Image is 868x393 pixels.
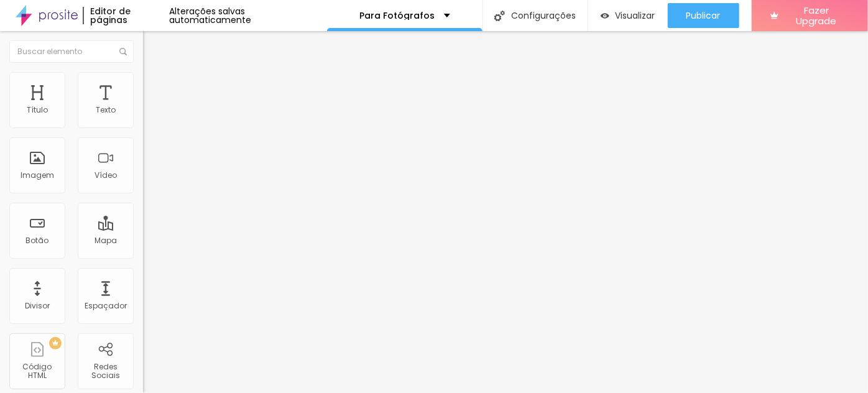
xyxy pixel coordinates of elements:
[9,40,134,63] input: Buscar elemento
[12,363,62,381] div: Código HTML
[359,11,435,20] p: Para Fotógrafos
[26,236,49,245] div: Botão
[21,171,54,180] div: Imagem
[95,236,117,245] div: Mapa
[83,7,169,24] div: Editor de páginas
[169,7,327,24] div: Alterações salvas automaticamente
[588,3,667,28] button: Visualizar
[96,106,116,114] div: Texto
[783,5,849,27] span: Fazer Upgrade
[616,11,655,21] span: Visualizar
[25,302,50,310] div: Divisor
[27,106,48,114] div: Título
[119,48,127,55] img: Icone
[81,363,130,381] div: Redes Sociais
[494,11,505,21] img: Icone
[95,171,117,180] div: Vídeo
[601,11,609,21] img: view-1.svg
[85,302,127,310] div: Espaçador
[668,3,739,28] button: Publicar
[686,11,721,21] span: Publicar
